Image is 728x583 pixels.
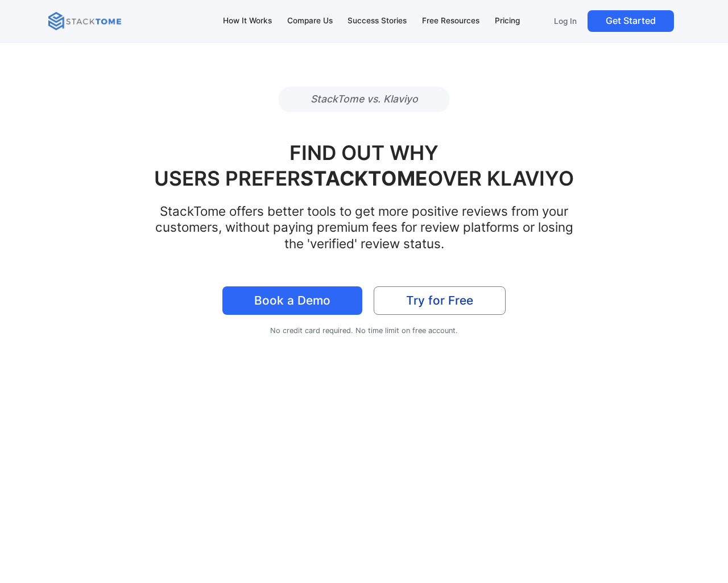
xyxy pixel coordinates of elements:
div: Success Stories [348,15,407,27]
h1: FIND OUT WHY USERS PREFER OVER KLAVIYO [151,141,577,192]
a: Try for Free [374,286,506,315]
a: Success Stories [342,9,412,33]
a: Book a Demo [222,286,362,315]
div: Pricing [495,15,520,27]
a: Get Started [588,10,674,32]
a: Free Resources [417,9,485,33]
div: Compare Us [287,15,333,27]
a: Pricing [490,9,526,33]
a: Compare Us [282,9,338,33]
a: How It Works [218,9,278,33]
div: How It Works [223,15,272,27]
div: Free Resources [422,15,479,27]
h1: StackTome offers better tools to get more positive reviews from your customers, without paying pr... [151,203,577,252]
strong: STACKTOME [300,166,428,191]
p: StackTome vs. Klaviyo [279,87,449,112]
div: No credit card required. No time limit on free account. [48,326,679,335]
a: Log In [548,10,582,32]
p: Log In [554,16,577,26]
